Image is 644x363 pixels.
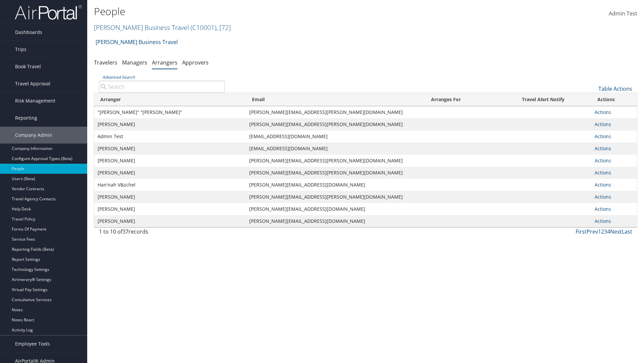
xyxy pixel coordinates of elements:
td: [EMAIL_ADDRESS][DOMAIN_NAME] [246,143,425,155]
a: Actions [595,218,611,224]
td: "[PERSON_NAME]" "[PERSON_NAME]" [94,106,246,118]
a: Actions [595,109,611,115]
a: Next [610,228,622,235]
td: [PERSON_NAME][EMAIL_ADDRESS][PERSON_NAME][DOMAIN_NAME] [246,191,425,203]
td: [PERSON_NAME] [94,143,246,155]
td: [PERSON_NAME][EMAIL_ADDRESS][DOMAIN_NAME] [246,215,425,227]
span: Employee Tools [15,335,50,352]
td: [PERSON_NAME] [94,203,246,215]
td: [PERSON_NAME][EMAIL_ADDRESS][DOMAIN_NAME] [246,203,425,215]
span: Risk Management [15,92,55,109]
span: Dashboards [15,24,42,41]
span: , [ 72 ] [216,23,231,32]
th: Arranger: activate to sort column descending [94,93,246,106]
a: Actions [595,145,611,152]
a: [PERSON_NAME] Business Travel [94,23,231,32]
span: Admin Test [609,10,637,17]
span: 37 [122,228,128,235]
td: Admin Test [94,130,246,143]
span: Travel Approval [15,75,50,92]
td: [PERSON_NAME][EMAIL_ADDRESS][PERSON_NAME][DOMAIN_NAME] [246,118,425,130]
a: Arrangers [152,59,177,66]
td: [PERSON_NAME][EMAIL_ADDRESS][PERSON_NAME][DOMAIN_NAME] [246,155,425,167]
th: Email: activate to sort column ascending [246,93,425,106]
td: [EMAIL_ADDRESS][DOMAIN_NAME] [246,130,425,143]
td: [PERSON_NAME] [94,215,246,227]
a: 4 [607,228,610,235]
a: Table Actions [598,85,632,92]
a: [PERSON_NAME] Business Travel [96,35,178,49]
a: Last [622,228,632,235]
a: Prev [587,228,598,235]
a: 1 [598,228,601,235]
th: Arranges For: activate to sort column ascending [425,93,495,106]
td: [PERSON_NAME][EMAIL_ADDRESS][DOMAIN_NAME] [246,179,425,191]
a: Actions [595,121,611,127]
a: Actions [595,194,611,200]
a: 2 [601,228,604,235]
td: Han'nah V&schel [94,179,246,191]
td: [PERSON_NAME][EMAIL_ADDRESS][PERSON_NAME][DOMAIN_NAME] [246,167,425,179]
a: Actions [595,182,611,188]
span: Book Travel [15,58,41,75]
td: [PERSON_NAME] [94,155,246,167]
td: [PERSON_NAME] [94,118,246,130]
span: Trips [15,41,26,58]
a: Approvers [182,59,209,66]
a: Admin Test [609,3,637,24]
input: Advanced Search [99,81,225,93]
div: 1 to 10 of records [99,228,225,239]
a: Actions [595,157,611,164]
span: Company Admin [15,127,52,144]
a: Actions [595,169,611,176]
span: ( C10001 ) [191,23,216,32]
td: [PERSON_NAME] [94,191,246,203]
span: Reporting [15,110,37,126]
td: [PERSON_NAME] [94,167,246,179]
a: Actions [595,133,611,139]
a: Managers [122,59,147,66]
a: Actions [595,206,611,212]
td: [PERSON_NAME][EMAIL_ADDRESS][PERSON_NAME][DOMAIN_NAME] [246,106,425,118]
a: First [576,228,587,235]
a: Travelers [94,59,117,66]
img: airportal-logo.png [15,4,82,20]
th: Actions [591,93,637,106]
th: Travel Alert Notify: activate to sort column ascending [495,93,591,106]
a: 3 [604,228,607,235]
h1: People [94,4,456,18]
a: Advanced Search [102,74,135,80]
